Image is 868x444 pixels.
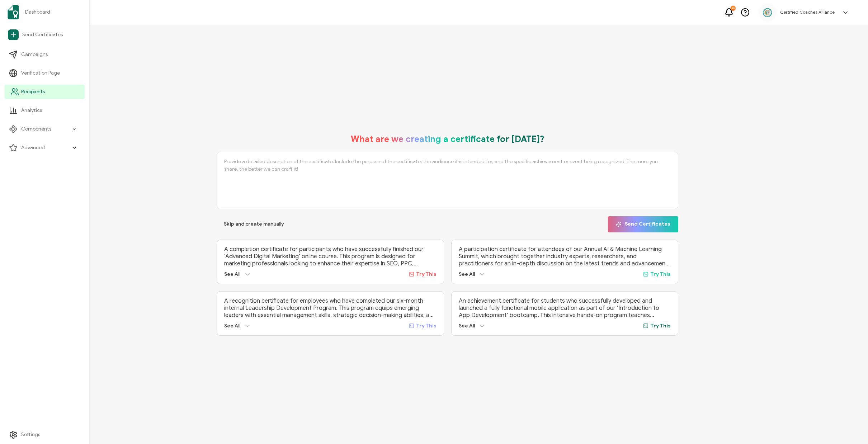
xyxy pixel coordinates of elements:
span: Verification Page [21,70,60,77]
a: Campaigns [5,47,85,62]
h1: What are we creating a certificate for [DATE]? [351,134,544,145]
p: A recognition certificate for employees who have completed our six-month internal Leadership Deve... [224,297,437,319]
button: Send Certificates [608,216,678,232]
p: A completion certificate for participants who have successfully finished our ‘Advanced Digital Ma... [224,246,437,267]
span: Skip and create manually [224,222,284,227]
img: sertifier-logomark-colored.svg [8,5,19,19]
p: An achievement certificate for students who successfully developed and launched a fully functiona... [459,297,671,319]
span: See All [459,323,475,329]
a: Verification Page [5,66,85,80]
span: Advanced [21,144,45,151]
span: Try This [650,323,671,329]
span: Try This [650,271,671,277]
span: Campaigns [21,51,48,58]
span: Send Certificates [616,222,670,227]
a: Recipients [5,85,85,99]
span: Dashboard [25,9,50,16]
span: Try This [416,271,437,277]
span: Settings [21,431,40,438]
p: A participation certificate for attendees of our Annual AI & Machine Learning Summit, which broug... [459,246,671,267]
span: Components [21,126,51,133]
img: 2aa27aa7-df99-43f9-bc54-4d90c804c2bd.png [762,7,773,18]
span: See All [459,271,475,277]
span: Try This [416,323,437,329]
button: Skip and create manually [217,216,291,232]
span: Analytics [21,107,42,114]
a: Analytics [5,103,85,118]
h5: Certified Coaches Alliance [780,10,835,15]
span: See All [224,323,240,329]
a: Settings [5,428,85,442]
a: Dashboard [5,2,85,22]
span: Recipients [21,88,45,95]
div: 23 [731,6,736,11]
a: Send Certificates [5,27,85,43]
span: Send Certificates [22,31,63,38]
span: See All [224,271,240,277]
